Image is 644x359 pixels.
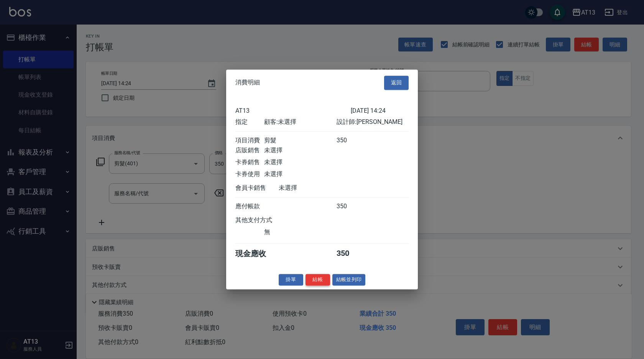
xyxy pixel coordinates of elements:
div: 卡券銷售 [235,158,264,166]
div: 會員卡銷售 [235,184,279,192]
div: 無 [264,228,336,236]
div: 卡券使用 [235,170,264,178]
span: 消費明細 [235,79,260,87]
div: 未選擇 [264,147,336,155]
div: 350 [337,137,365,145]
div: 設計師: [PERSON_NAME] [337,118,409,126]
div: 350 [337,203,365,211]
div: 應付帳款 [235,203,264,211]
button: 結帳 [306,274,330,286]
button: 結帳並列印 [332,274,366,286]
button: 返回 [384,76,409,90]
div: AT13 [235,107,351,114]
div: 顧客: 未選擇 [264,118,336,126]
div: 未選擇 [279,184,351,192]
div: 項目消費 [235,137,264,145]
div: [DATE] 14:24 [351,107,409,114]
div: 未選擇 [264,158,336,166]
button: 掛單 [279,274,303,286]
div: 現金應收 [235,249,279,259]
div: 350 [337,249,365,259]
div: 其他支付方式 [235,216,293,224]
div: 店販銷售 [235,147,264,155]
div: 未選擇 [264,170,336,178]
div: 指定 [235,118,264,126]
div: 剪髮 [264,137,336,145]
